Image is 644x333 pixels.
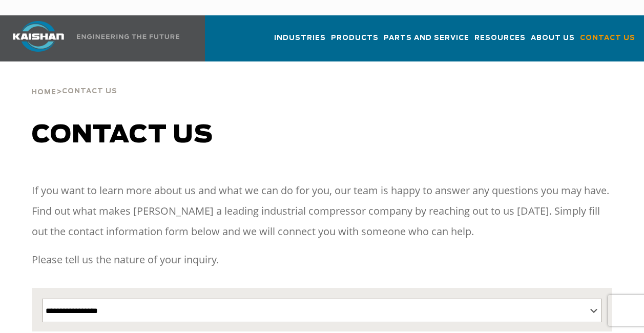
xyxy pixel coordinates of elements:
span: Resources [474,32,526,44]
span: Contact us [32,123,213,148]
span: Products [331,32,379,44]
span: Parts and Service [384,32,469,44]
img: Engineering the future [77,34,179,39]
a: Products [331,25,379,59]
a: Home [31,87,56,96]
a: Industries [274,25,326,59]
div: > [31,61,117,100]
p: If you want to learn more about us and what we can do for you, our team is happy to answer any qu... [32,180,612,242]
span: Home [31,89,56,96]
a: About Us [531,25,575,59]
span: About Us [531,32,575,44]
a: Contact Us [580,25,635,59]
span: Contact Us [62,88,117,95]
span: Industries [274,32,326,44]
span: Contact Us [580,32,635,44]
p: Please tell us the nature of your inquiry. [32,249,612,270]
a: Parts and Service [384,25,469,59]
a: Resources [474,25,526,59]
